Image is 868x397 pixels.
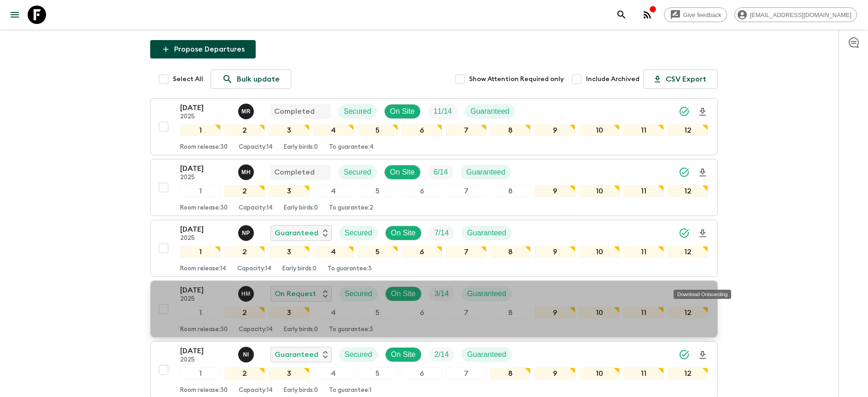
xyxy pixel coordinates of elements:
div: 11 [623,368,664,379]
div: 5 [358,368,398,379]
p: Room release: 14 [180,265,226,273]
p: 2025 [180,174,231,181]
p: Capacity: 14 [239,204,273,212]
button: [DATE]2025Mayumi HosokawaCompletedSecuredOn SiteTrip FillGuaranteed123456789101112Room release:30... [150,159,718,216]
div: 11 [623,124,664,136]
div: 4 [313,246,354,258]
div: 3 [269,185,309,197]
p: N I [243,351,249,358]
div: 1 [180,368,221,379]
div: 9 [534,185,575,197]
div: 7 [446,246,487,258]
div: 8 [490,307,531,319]
div: 9 [534,368,575,379]
div: Trip Fill [429,226,454,240]
div: 12 [668,368,708,379]
div: On Site [384,165,421,180]
a: Give feedback [664,7,727,22]
div: 10 [579,307,620,319]
div: 6 [402,246,442,258]
div: 7 [446,307,487,319]
p: Guaranteed [275,228,318,239]
p: 7 / 14 [434,228,449,239]
div: 1 [180,124,221,136]
div: [EMAIL_ADDRESS][DOMAIN_NAME] [734,7,857,22]
div: 3 [269,246,309,258]
p: Early birds: 0 [284,204,318,212]
div: 1 [180,246,221,258]
div: 7 [446,185,487,197]
p: 2 / 14 [434,349,449,360]
div: 11 [623,185,664,197]
div: On Site [385,286,422,301]
p: Capacity: 14 [239,144,273,151]
svg: Download Onboarding [697,228,708,239]
button: NP [238,225,256,241]
div: 5 [358,246,398,258]
p: [DATE] [180,345,231,356]
div: 12 [668,307,708,319]
p: To guarantee: 3 [328,265,372,273]
div: 8 [490,124,531,136]
div: 10 [579,368,620,379]
p: Secured [345,349,372,360]
p: On Site [391,228,416,239]
button: menu [6,6,24,24]
span: Give feedback [678,12,727,18]
div: 2 [224,185,265,197]
p: [DATE] [180,285,231,296]
div: Secured [339,286,378,301]
div: 4 [313,368,354,379]
svg: Synced Successfully [679,106,690,117]
a: Bulk update [211,70,291,89]
div: 3 [269,307,309,319]
div: 5 [358,307,398,319]
span: Include Archived [586,75,639,84]
span: Mayumi Hosokawa [238,167,256,175]
p: N P [242,229,250,237]
div: 10 [579,246,620,258]
div: Secured [339,347,378,362]
div: 8 [490,368,531,379]
div: 8 [490,185,531,197]
div: 9 [534,307,575,319]
button: [DATE]2025Naoko PogedeGuaranteedSecuredOn SiteTrip FillGuaranteed123456789101112Room release:14Ca... [150,220,718,277]
div: 8 [490,246,531,258]
div: 6 [402,368,442,379]
div: 2 [224,124,265,136]
span: Select All [173,75,203,84]
div: 12 [668,246,708,258]
div: On Site [384,104,421,119]
div: 4 [313,124,354,136]
button: HM [238,286,256,302]
p: [DATE] [180,224,231,235]
div: 4 [313,185,354,197]
p: Capacity: 14 [237,265,271,273]
p: Room release: 30 [180,144,228,151]
div: 9 [534,124,575,136]
p: On Site [391,349,416,360]
div: Secured [338,165,377,180]
div: 1 [180,185,221,197]
div: Download Onboarding [674,290,731,299]
div: Trip Fill [428,165,453,180]
p: 3 / 14 [434,288,449,299]
p: [DATE] [180,102,231,113]
p: To guarantee: 3 [329,326,373,333]
div: 10 [579,124,620,136]
button: [DATE]2025Mamico ReichCompletedSecuredOn SiteTrip FillGuaranteed123456789101112Room release:30Cap... [150,98,718,155]
p: Completed [274,167,315,178]
svg: Download Onboarding [697,106,708,117]
p: To guarantee: 2 [329,204,373,212]
p: Room release: 30 [180,204,228,212]
svg: Download Onboarding [697,350,708,361]
p: Early birds: 0 [284,144,318,151]
p: Capacity: 14 [239,387,273,394]
div: 11 [623,246,664,258]
div: 9 [534,246,575,258]
div: 12 [668,185,708,197]
p: On Request [275,288,316,299]
p: On Site [391,288,416,299]
p: Early birds: 0 [282,265,317,273]
button: Propose Departures [150,40,256,58]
